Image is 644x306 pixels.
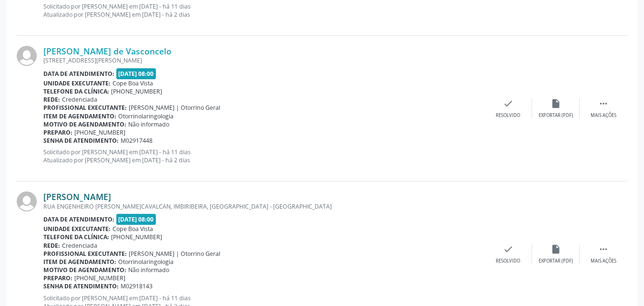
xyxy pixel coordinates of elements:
[591,258,616,264] div: Mais ações
[598,98,609,109] i: 
[43,95,60,104] b: Rede:
[43,2,484,19] p: Solicitado por [PERSON_NAME] em [DATE] - há 11 dias Atualizado por [PERSON_NAME] em [DATE] - há 2...
[43,274,72,282] b: Preparo:
[43,137,119,145] b: Senha de atendimento:
[43,225,111,233] b: Unidade executante:
[503,244,513,254] i: check
[118,112,174,120] span: Otorrinolaringologia
[43,104,127,112] b: Profissional executante:
[128,266,169,274] span: Não informado
[43,282,119,290] b: Senha de atendimento:
[43,148,484,164] p: Solicitado por [PERSON_NAME] em [DATE] - há 11 dias Atualizado por [PERSON_NAME] em [DATE] - há 2...
[43,258,116,266] b: Item de agendamento:
[116,68,156,79] span: [DATE] 08:00
[43,70,114,78] b: Data de atendimento:
[129,104,220,112] span: [PERSON_NAME] | Otorrino Geral
[116,214,156,225] span: [DATE] 08:00
[539,112,573,119] div: Exportar (PDF)
[43,215,114,223] b: Data de atendimento:
[43,191,111,202] a: [PERSON_NAME]
[43,266,126,274] b: Motivo de agendamento:
[43,112,116,120] b: Item de agendamento:
[43,87,109,95] b: Telefone da clínica:
[496,258,520,264] div: Resolvido
[111,233,162,241] span: [PHONE_NUMBER]
[17,46,37,66] img: img
[121,137,153,145] span: M02917448
[598,244,609,254] i: 
[129,250,220,258] span: [PERSON_NAME] | Otorrino Geral
[17,191,37,211] img: img
[551,98,561,109] i: insert_drive_file
[43,46,172,56] a: [PERSON_NAME] de Vasconcelo
[43,250,127,258] b: Profissional executante:
[496,112,520,119] div: Resolvido
[43,120,126,128] b: Motivo de agendamento:
[62,242,97,250] span: Credenciada
[74,128,125,137] span: [PHONE_NUMBER]
[74,274,125,282] span: [PHONE_NUMBER]
[128,120,169,128] span: Não informado
[539,258,573,264] div: Exportar (PDF)
[43,56,484,64] div: [STREET_ADDRESS][PERSON_NAME]
[62,95,97,104] span: Credenciada
[503,98,513,109] i: check
[43,242,60,250] b: Rede:
[43,233,109,241] b: Telefone da clínica:
[43,128,72,137] b: Preparo:
[551,244,561,254] i: insert_drive_file
[112,225,153,233] span: Cope Boa Vista
[118,258,174,266] span: Otorrinolaringologia
[121,282,153,290] span: M02918143
[43,79,111,87] b: Unidade executante:
[43,202,484,211] div: RUA ENGENHEIRO [PERSON_NAME]CAVALCAN, IMBIRIBEIRA, [GEOGRAPHIC_DATA] - [GEOGRAPHIC_DATA]
[112,79,153,87] span: Cope Boa Vista
[111,87,162,95] span: [PHONE_NUMBER]
[591,112,616,119] div: Mais ações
